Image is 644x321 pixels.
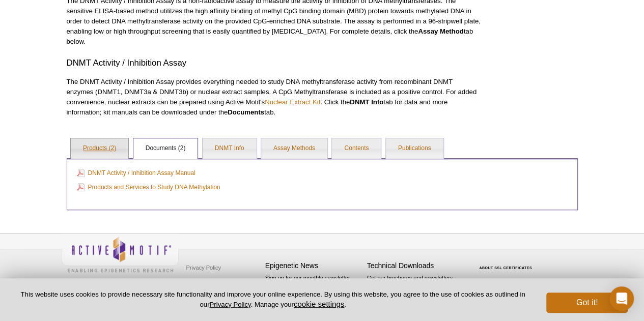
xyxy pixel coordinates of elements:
a: Contents [332,138,381,159]
img: Active Motif, [62,234,179,275]
p: The DNMT Activity / Inhibition Assay provides everything needed to study DNA methyltransferase ac... [67,77,481,118]
a: Products and Services to Study DNA Methylation [77,182,220,193]
button: cookie settings [294,300,344,308]
h3: DNMT Activity / Inhibition Assay [67,57,481,69]
a: DNMT Info [203,138,257,159]
a: Terms & Conditions [184,275,237,290]
a: Assay Methods [261,138,327,159]
button: Got it! [546,293,628,313]
strong: DNMT Info [350,98,383,106]
p: This website uses cookies to provide necessary site functionality and improve your online experie... [16,290,529,309]
a: Privacy Policy [209,301,250,308]
h4: Epigenetic News [265,261,362,270]
p: Get our brochures and newsletters, or request them by mail. [367,274,464,300]
div: Open Intercom Messenger [609,286,634,311]
h4: Technical Downloads [367,261,464,270]
a: Publications [386,138,443,159]
a: ABOUT SSL CERTIFICATES [479,266,532,270]
strong: Documents [228,108,264,116]
a: Nuclear Extract Kit [265,98,320,106]
a: Privacy Policy [184,260,223,275]
a: Products (2) [71,138,128,159]
table: Click to Verify - This site chose Symantec SSL for secure e-commerce and confidential communicati... [469,251,545,274]
a: DNMT Activity / Inhibition Assay Manual [77,167,195,179]
p: Sign up for our monthly newsletter highlighting recent publications in the field of epigenetics. [265,274,362,308]
a: Documents (2) [133,138,198,159]
strong: Assay Method [418,27,463,35]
